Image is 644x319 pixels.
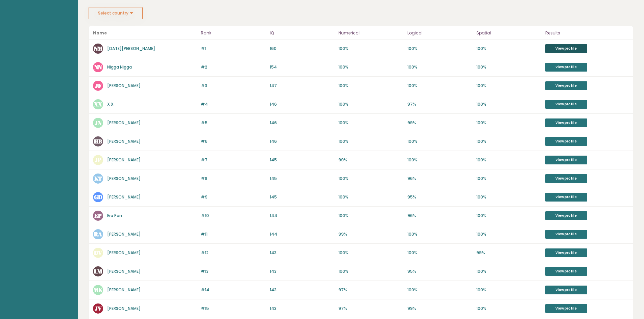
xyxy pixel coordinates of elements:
[270,194,335,200] p: 145
[545,174,587,183] a: View profile
[407,29,472,37] p: Logical
[338,213,403,219] p: 100%
[95,156,101,164] text: JP
[201,64,266,70] p: #2
[107,287,141,293] a: [PERSON_NAME]
[407,46,472,52] p: 100%
[107,157,141,163] a: [PERSON_NAME]
[407,157,472,163] p: 100%
[476,29,541,37] p: Spatial
[95,82,101,89] text: JF
[407,194,472,200] p: 95%
[407,138,472,144] p: 100%
[107,213,122,218] a: Era Pen
[270,101,335,107] p: 146
[201,101,266,107] p: #4
[407,231,472,237] p: 100%
[270,268,335,274] p: 143
[545,248,587,257] a: View profile
[95,304,102,312] text: JV
[338,64,403,70] p: 100%
[107,120,141,126] a: [PERSON_NAME]
[545,81,587,90] a: View profile
[94,100,102,108] text: XX
[95,119,102,127] text: JN
[338,46,403,52] p: 100%
[407,83,472,89] p: 100%
[545,118,587,127] a: View profile
[338,305,403,312] p: 97%
[545,63,587,72] a: View profile
[201,120,266,126] p: #5
[338,250,403,256] p: 100%
[270,250,335,256] p: 143
[270,46,335,52] p: 160
[201,157,266,163] p: #7
[545,211,587,220] a: View profile
[476,120,541,126] p: 100%
[407,213,472,219] p: 96%
[94,137,102,145] text: HB
[94,193,102,201] text: GD
[476,46,541,52] p: 100%
[94,286,103,294] text: MK
[407,250,472,256] p: 100%
[94,212,102,219] text: EP
[476,305,541,312] p: 100%
[89,7,143,19] button: Select country
[338,29,403,37] p: Numerical
[338,101,403,107] p: 100%
[94,63,102,71] text: NN
[107,101,114,107] a: X X
[107,46,155,51] a: [DATE][PERSON_NAME]
[545,193,587,202] a: View profile
[476,157,541,163] p: 100%
[476,101,541,107] p: 100%
[476,176,541,182] p: 100%
[270,305,335,312] p: 143
[107,268,141,274] a: [PERSON_NAME]
[407,176,472,182] p: 96%
[270,176,335,182] p: 145
[476,213,541,219] p: 100%
[107,194,141,200] a: [PERSON_NAME]
[94,45,103,52] text: NM
[338,176,403,182] p: 100%
[94,249,102,257] text: DV
[201,29,266,37] p: Rank
[545,156,587,164] a: View profile
[270,213,335,219] p: 144
[545,230,587,239] a: View profile
[407,101,472,107] p: 97%
[407,287,472,293] p: 100%
[107,64,132,70] a: Nigga Nigga
[201,138,266,144] p: #6
[94,267,102,275] text: LM
[270,83,335,89] p: 147
[545,100,587,109] a: View profile
[476,268,541,274] p: 100%
[545,267,587,276] a: View profile
[201,176,266,182] p: #8
[270,120,335,126] p: 146
[407,64,472,70] p: 100%
[476,231,541,237] p: 100%
[476,194,541,200] p: 100%
[476,64,541,70] p: 100%
[201,268,266,274] p: #13
[93,30,107,36] b: Name
[545,137,587,146] a: View profile
[476,250,541,256] p: 99%
[476,83,541,89] p: 100%
[201,305,266,312] p: #15
[270,138,335,144] p: 146
[407,120,472,126] p: 99%
[545,304,587,313] a: View profile
[338,157,403,163] p: 99%
[107,176,141,181] a: [PERSON_NAME]
[270,64,335,70] p: 154
[270,287,335,293] p: 143
[201,250,266,256] p: #12
[107,83,141,88] a: [PERSON_NAME]
[107,231,141,237] a: [PERSON_NAME]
